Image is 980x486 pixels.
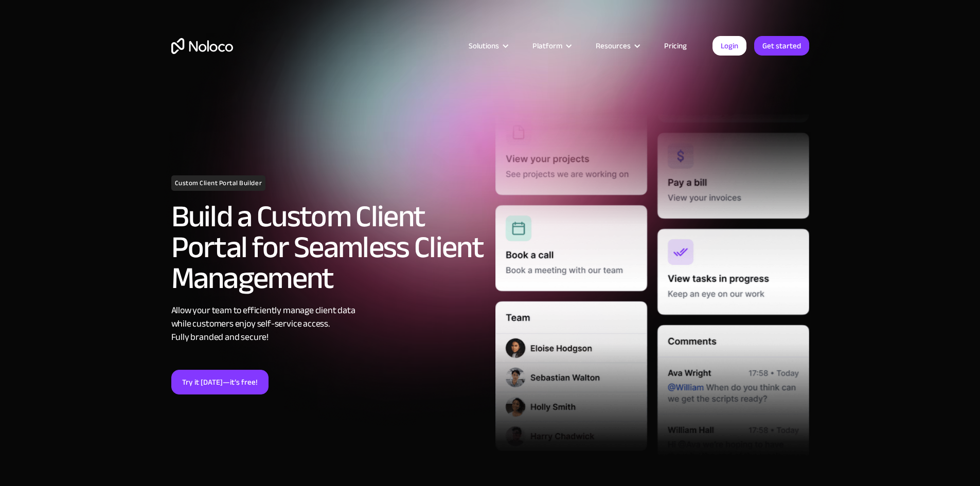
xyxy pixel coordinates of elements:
h1: Custom Client Portal Builder [171,175,266,191]
div: Platform [532,39,562,52]
a: Login [712,36,746,56]
h2: Build a Custom Client Portal for Seamless Client Management [171,201,485,294]
div: Resources [583,39,651,52]
div: Solutions [469,39,499,52]
div: Allow your team to efficiently manage client data while customers enjoy self-service access. Full... [171,304,485,344]
a: home [171,38,233,54]
a: Get started [754,36,809,56]
a: Try it [DATE]—it’s free! [171,370,269,394]
div: Platform [520,39,583,52]
div: Solutions [456,39,520,52]
div: Resources [596,39,631,52]
a: Pricing [651,39,700,52]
